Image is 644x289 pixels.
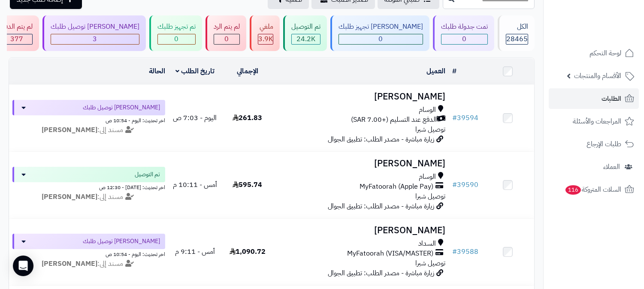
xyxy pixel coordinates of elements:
div: الكل [506,22,528,32]
div: 0 [339,34,423,44]
div: اخر تحديث: اليوم - 10:54 ص [12,115,165,124]
span: المراجعات والأسئلة [573,115,621,127]
div: 0 [214,34,239,44]
a: #39588 [452,247,478,257]
div: مسند إلى: [6,259,172,269]
span: طلبات الإرجاع [587,138,621,150]
div: لم يتم الرد [214,22,240,32]
strong: [PERSON_NAME] [42,125,97,135]
div: [PERSON_NAME] تجهيز طلبك [339,22,423,32]
a: تم تجهيز طلبك 0 [148,15,204,51]
a: تمت جدولة طلبك 0 [431,15,496,51]
div: 0 [441,34,487,44]
span: 0 [225,34,229,44]
div: لم يتم الدفع [1,22,33,32]
div: مسند إلى: [6,125,172,135]
span: [PERSON_NAME] توصيل طلبك [83,103,160,112]
a: #39590 [452,180,478,190]
span: زيارة مباشرة - مصدر الطلب: تطبيق الجوال [328,268,434,278]
div: اخر تحديث: [DATE] - 12:30 ص [12,182,165,191]
a: # [452,66,457,76]
span: 0 [463,34,467,44]
h3: [PERSON_NAME] [277,159,445,169]
span: العملاء [603,161,620,173]
span: [PERSON_NAME] توصيل طلبك [83,237,160,246]
a: المراجعات والأسئلة [549,111,639,132]
span: # [452,113,457,123]
strong: [PERSON_NAME] [42,192,97,202]
span: # [452,180,457,190]
span: زيارة مباشرة - مصدر الطلب: تطبيق الجوال [328,201,434,211]
span: توصيل شبرا [415,258,445,268]
div: [PERSON_NAME] توصيل طلبك [51,22,139,32]
span: توصيل شبرا [415,191,445,202]
a: الطلبات [549,88,639,109]
a: ملغي 3.9K [248,15,281,51]
span: الوسام [419,105,436,115]
a: [PERSON_NAME] توصيل طلبك 3 [41,15,148,51]
span: الطلبات [602,93,621,105]
h3: [PERSON_NAME] [277,226,445,235]
span: 0 [379,34,383,44]
div: 377 [1,34,32,44]
span: 261.83 [233,113,262,123]
a: العميل [426,66,445,76]
div: ملغي [258,22,273,32]
span: الوسام [419,172,436,182]
span: اليوم - 7:03 ص [173,113,217,123]
span: الأقسام والمنتجات [574,70,621,82]
span: # [452,247,457,257]
span: توصيل شبرا [415,124,445,135]
a: [PERSON_NAME] تجهيز طلبك 0 [329,15,431,51]
span: السداد [418,239,436,249]
a: الإجمالي [237,66,258,76]
a: تم التوصيل 24.2K [281,15,329,51]
span: لوحة التحكم [590,47,621,59]
div: تم تجهيز طلبك [157,22,196,32]
span: 3.9K [258,34,273,44]
span: 0 [175,34,179,44]
span: 116 [565,185,582,195]
span: MyFatoorah (VISA/MASTER) [347,249,433,259]
span: 24.2K [296,34,315,44]
a: لم يتم الرد 0 [204,15,248,51]
div: تم التوصيل [291,22,320,32]
div: 3880 [258,34,273,44]
a: الحالة [149,66,165,76]
span: 595.74 [233,180,262,190]
div: مسند إلى: [6,192,172,202]
a: العملاء [549,157,639,177]
div: تمت جدولة طلبك [441,22,488,32]
a: الكل28465 [496,15,536,51]
a: السلات المتروكة116 [549,179,639,200]
div: اخر تحديث: اليوم - 10:54 ص [12,249,165,258]
span: الدفع عند التسليم (+7.00 SAR) [351,115,437,125]
a: طلبات الإرجاع [549,134,639,154]
strong: [PERSON_NAME] [42,259,97,269]
img: logo-2.png [586,6,636,24]
span: 28465 [506,34,528,44]
a: تاريخ الطلب [175,66,215,76]
span: 377 [10,34,23,44]
span: زيارة مباشرة - مصدر الطلب: تطبيق الجوال [328,134,434,144]
a: #39594 [452,113,478,123]
div: 3 [51,34,139,44]
div: 0 [158,34,195,44]
h3: [PERSON_NAME] [277,92,445,102]
div: 24205 [292,34,320,44]
span: 1,090.72 [230,247,266,257]
span: 3 [93,34,97,44]
a: لوحة التحكم [549,43,639,63]
span: السلات المتروكة [565,184,621,196]
span: تم التوصيل [135,170,160,179]
span: أمس - 10:11 م [173,180,217,190]
span: MyFatoorah (Apple Pay) [360,182,433,192]
div: Open Intercom Messenger [13,256,33,276]
span: أمس - 9:11 م [175,247,215,257]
